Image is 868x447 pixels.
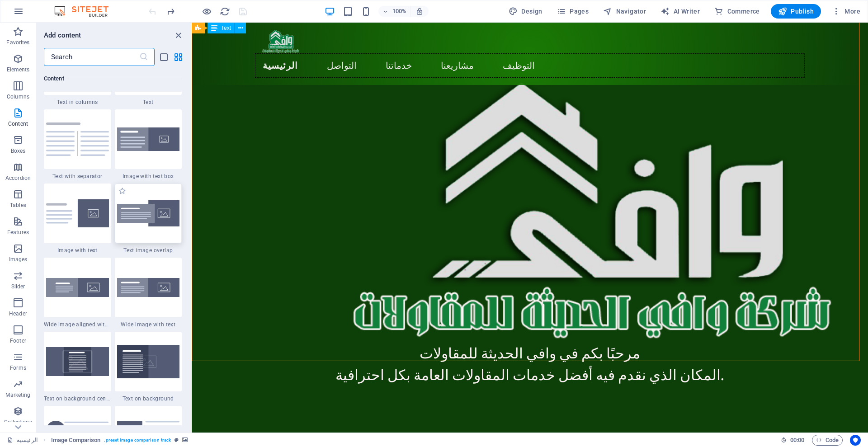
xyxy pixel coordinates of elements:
span: Click to select. Double-click to edit [51,435,101,446]
img: text-with-separator.svg [46,122,109,156]
button: Click here to leave preview mode and continue editing [201,6,212,17]
span: Design [509,7,542,16]
button: close panel [173,30,184,41]
i: This element contains a background [182,438,188,442]
span: Commerce [714,7,760,16]
button: Navigator [599,4,650,19]
p: Content [8,120,28,127]
span: Text image overlap [115,247,182,254]
i: On resize automatically adjust zoom level to fit chosen device. [415,7,424,15]
p: Slider [11,283,25,290]
p: Boxes [11,147,26,155]
button: Code [812,435,843,446]
p: Accordion [5,174,31,182]
div: Text on background centered [44,332,111,402]
button: redo [165,6,176,17]
span: Text with separator [44,173,111,180]
div: Wide image aligned with text [44,258,111,328]
p: Images [9,256,28,263]
p: Favorites [6,39,29,46]
span: : [797,437,798,443]
p: Marketing [5,391,30,399]
span: Pages [557,7,589,16]
img: image-with-text-box.svg [117,127,180,151]
p: Features [7,229,29,236]
span: Text [115,99,182,106]
i: Redo: Add element (Ctrl+Y, ⌘+Y) [165,6,176,17]
p: Elements [7,66,30,73]
span: Code [816,435,839,446]
div: Text on background [115,332,182,402]
p: Footer [10,337,26,344]
span: Image with text [44,247,111,254]
button: grid-view [173,52,184,62]
div: Wide image with text [115,258,182,328]
p: Header [9,310,27,317]
button: reload [219,6,230,17]
h6: Session time [781,435,805,446]
div: Text with separator [44,109,111,180]
button: Pages [553,4,592,19]
nav: breadcrumb [51,435,188,446]
img: wide-image-with-text-aligned.svg [46,278,109,297]
i: Reload page [220,6,230,17]
div: Design (Ctrl+Alt+Y) [505,4,546,19]
span: More [832,7,860,16]
button: Commerce [711,4,764,19]
button: Design [505,4,546,19]
img: text-on-bacground.svg [117,345,180,378]
h6: Add content [44,30,81,41]
img: text-on-background-centered.svg [46,347,109,376]
button: More [828,4,864,19]
i: This element is a customizable preset [175,438,179,442]
a: Click to cancel selection. Double-click to open Pages [7,435,38,446]
button: Usercentrics [850,435,861,446]
span: Wide image with text [115,321,182,328]
span: Text on background [115,395,182,402]
p: Tables [10,202,26,209]
span: Image with text box [115,173,182,180]
span: Text [221,25,231,31]
button: 100% [378,6,410,17]
img: text-with-image-v4.svg [46,199,109,227]
span: Wide image aligned with text [44,321,111,328]
span: Navigator [603,7,646,16]
div: Text image overlap [115,184,182,254]
span: Text in columns [44,99,111,106]
button: list-view [158,52,169,62]
span: Text on background centered [44,395,111,402]
p: Collections [4,419,32,426]
img: text-image-overlap.svg [117,200,180,227]
p: Forms [10,364,26,372]
span: 00 00 [790,435,804,446]
div: Image with text [44,184,111,254]
div: Image with text box [115,109,182,180]
h6: Content [44,73,182,84]
img: wide-image-with-text.svg [117,278,180,297]
img: Editor Logo [52,6,120,17]
span: Add to favorites [118,187,126,195]
span: . preset-image-comparison-track [104,435,171,446]
p: Columns [7,93,29,100]
button: Publish [771,4,821,19]
h6: 100% [392,6,406,17]
span: Publish [778,7,814,16]
button: AI Writer [657,4,703,19]
input: Search [44,48,139,66]
span: AI Writer [660,7,700,16]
